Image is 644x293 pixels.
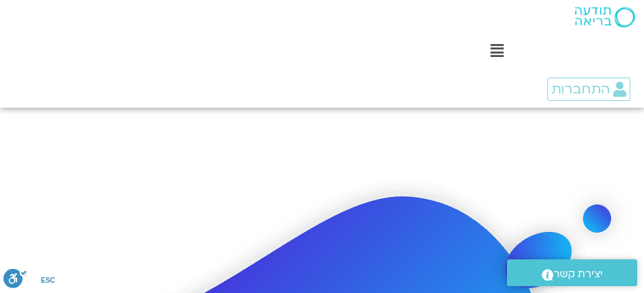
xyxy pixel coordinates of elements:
[507,259,637,286] a: יצירת קשר
[575,7,635,27] img: תודעה בריאה
[552,82,610,97] span: התחברות
[554,265,603,283] span: יצירת קשר
[547,78,630,101] a: התחברות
